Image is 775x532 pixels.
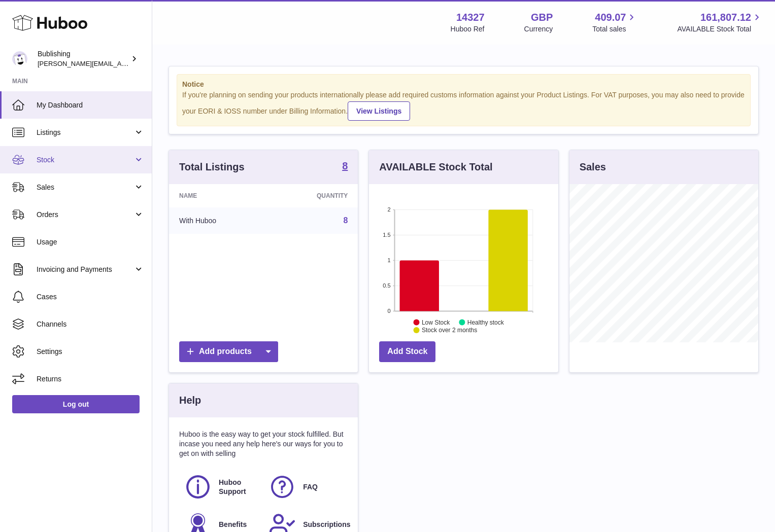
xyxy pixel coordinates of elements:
[379,160,492,174] h3: AVAILABLE Stock Total
[37,100,144,110] span: My Dashboard
[219,520,247,529] span: Benefits
[38,49,129,68] div: Bublishing
[37,374,144,384] span: Returns
[700,11,751,24] span: 161,807.12
[422,318,450,326] text: Low Stock
[379,341,435,362] a: Add Stock
[268,473,343,501] a: FAQ
[677,24,763,34] span: AVAILABLE Stock Total
[38,59,204,67] span: [PERSON_NAME][EMAIL_ADDRESS][DOMAIN_NAME]
[169,184,268,207] th: Name
[303,482,318,492] span: FAQ
[37,155,133,165] span: Stock
[179,430,348,458] p: Huboo is the easy way to get your stock fulfilled. But incase you need any help here's our ways f...
[451,24,485,34] div: Huboo Ref
[169,207,268,234] td: With Huboo
[595,11,626,24] span: 409.07
[179,160,245,174] h3: Total Listings
[37,210,133,220] span: Orders
[348,101,410,121] a: View Listings
[343,216,348,225] a: 8
[303,520,350,529] span: Subscriptions
[383,282,391,289] text: 0.5
[592,11,637,34] a: 409.07 Total sales
[37,265,133,274] span: Invoicing and Payments
[182,90,745,121] div: If you're planning on sending your products internationally please add required customs informati...
[37,128,133,137] span: Listings
[219,478,257,497] span: Huboo Support
[37,320,144,329] span: Channels
[592,24,637,34] span: Total sales
[12,395,140,413] a: Log out
[179,341,278,362] a: Add products
[182,80,745,89] strong: Notice
[383,232,391,238] text: 1.5
[342,161,348,171] strong: 8
[268,184,358,207] th: Quantity
[456,11,485,24] strong: 14327
[37,183,133,192] span: Sales
[524,24,553,34] div: Currency
[12,51,27,66] img: hamza@bublishing.com
[179,394,201,407] h3: Help
[422,327,477,334] text: Stock over 2 months
[184,473,258,501] a: Huboo Support
[37,292,144,302] span: Cases
[388,308,391,314] text: 0
[580,160,606,174] h3: Sales
[531,11,553,24] strong: GBP
[388,257,391,263] text: 1
[342,161,348,173] a: 8
[37,237,144,247] span: Usage
[388,206,391,212] text: 2
[37,347,144,357] span: Settings
[467,318,504,326] text: Healthy stock
[677,11,763,34] a: 161,807.12 AVAILABLE Stock Total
